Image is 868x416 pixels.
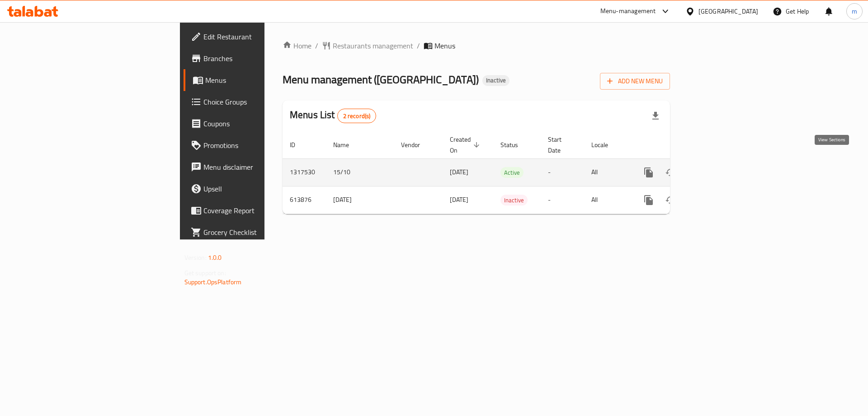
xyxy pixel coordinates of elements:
[333,139,361,150] span: Name
[322,40,413,51] a: Restaurants management
[401,139,432,150] span: Vendor
[541,158,584,186] td: -
[184,221,325,243] a: Grocery Checklist
[283,40,670,51] nav: breadcrumb
[337,109,377,123] div: Total records count
[184,113,325,134] a: Coupons
[600,73,670,90] button: Add New Menu
[417,40,420,51] li: /
[184,276,242,288] a: Support.OpsPlatform
[333,40,413,51] span: Restaurants management
[203,31,318,42] span: Edit Restaurant
[482,75,509,86] div: Inactive
[450,194,468,206] span: [DATE]
[591,139,620,150] span: Locale
[500,167,524,178] span: Active
[203,118,318,129] span: Coupons
[500,139,530,150] span: Status
[541,186,584,214] td: -
[638,189,660,211] button: more
[203,205,318,216] span: Coverage Report
[631,131,732,159] th: Actions
[184,91,325,113] a: Choice Groups
[203,183,318,194] span: Upsell
[184,26,325,48] a: Edit Restaurant
[208,252,222,263] span: 1.0.0
[184,156,325,178] a: Menu disclaimer
[184,48,325,69] a: Branches
[326,186,394,214] td: [DATE]
[326,158,394,186] td: 15/10
[584,186,631,214] td: All
[852,6,857,16] span: m
[184,178,325,200] a: Upsell
[184,267,226,279] span: Get support on:
[283,69,479,90] span: Menu management ( [GEOGRAPHIC_DATA] )
[203,96,318,107] span: Choice Groups
[500,195,528,206] span: Inactive
[184,69,325,91] a: Menus
[184,200,325,221] a: Coverage Report
[548,134,573,156] span: Start Date
[450,134,482,156] span: Created On
[184,252,207,263] span: Version:
[203,162,318,172] span: Menu disclaimer
[184,134,325,156] a: Promotions
[638,162,660,183] button: more
[290,108,376,123] h2: Menus List
[660,189,681,211] button: Change Status
[600,6,656,17] div: Menu-management
[482,77,509,84] span: Inactive
[283,131,732,214] table: enhanced table
[290,139,307,150] span: ID
[450,166,468,178] span: [DATE]
[660,162,681,183] button: Change Status
[205,75,318,86] span: Menus
[698,6,758,16] div: [GEOGRAPHIC_DATA]
[203,140,318,151] span: Promotions
[500,195,528,206] div: Inactive
[584,158,631,186] td: All
[607,76,663,87] span: Add New Menu
[434,40,455,51] span: Menus
[338,112,376,120] span: 2 record(s)
[203,227,318,238] span: Grocery Checklist
[203,53,318,64] span: Branches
